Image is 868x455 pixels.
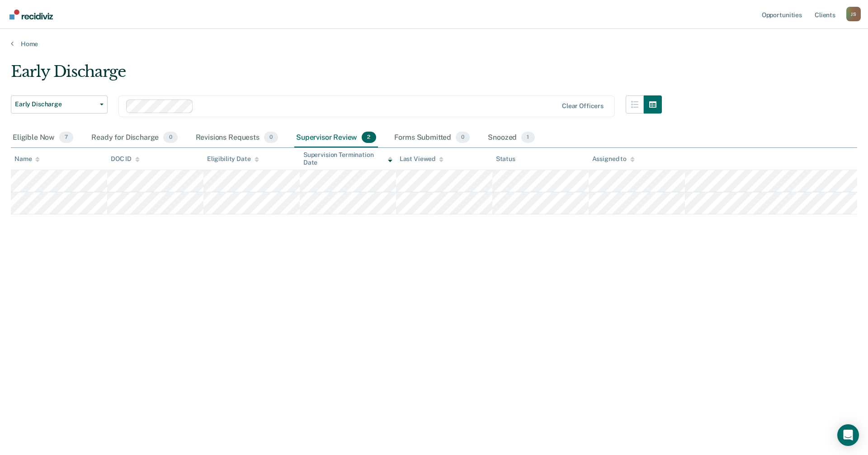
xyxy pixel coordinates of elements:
div: Revisions Requests0 [194,128,280,148]
span: 0 [163,132,177,143]
span: 2 [362,132,376,143]
div: Open Intercom Messenger [837,424,859,446]
div: Snoozed1 [486,128,536,148]
span: 1 [521,132,534,143]
div: Ready for Discharge0 [90,128,179,148]
button: Early Discharge [11,95,108,114]
div: Eligibility Date [207,155,259,163]
span: 0 [264,132,278,143]
div: J S [846,7,861,21]
img: Recidiviz [9,9,53,19]
span: Early Discharge [15,100,96,108]
span: 7 [59,132,73,143]
a: Home [11,40,857,48]
span: 0 [456,132,470,143]
div: Forms Submitted0 [392,128,472,148]
div: Early Discharge [11,62,662,88]
div: Supervisor Review2 [294,128,378,148]
div: Last Viewed [400,155,443,163]
div: Clear officers [562,102,604,110]
div: DOC ID [111,155,140,163]
div: Status [496,155,515,163]
div: Eligible Now7 [11,128,75,148]
div: Assigned to [592,155,635,163]
div: Supervision Termination Date [303,151,392,166]
button: Profile dropdown button [846,7,861,21]
div: Name [14,155,40,163]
